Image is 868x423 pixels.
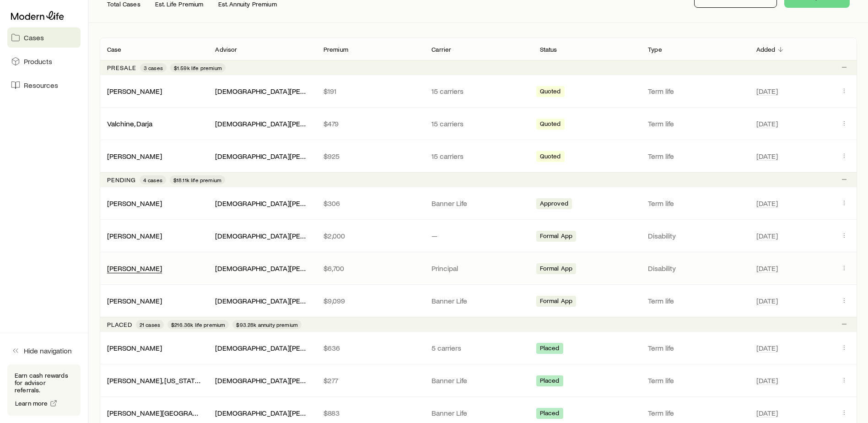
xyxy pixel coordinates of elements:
[107,343,162,353] div: [PERSON_NAME]
[540,46,557,53] p: Status
[107,64,136,71] p: Presale
[107,152,162,160] a: [PERSON_NAME]
[215,296,308,306] div: [DEMOGRAPHIC_DATA][PERSON_NAME]
[431,376,525,385] p: Banner Life
[107,376,200,385] div: [PERSON_NAME], [US_STATE]
[24,81,58,90] span: Resources
[323,376,417,385] p: $277
[431,46,451,53] p: Carrier
[107,87,162,95] a: [PERSON_NAME]
[107,119,152,128] a: Valchine, Darja
[107,231,162,241] div: [PERSON_NAME]
[323,343,417,352] p: $636
[215,264,308,273] div: [DEMOGRAPHIC_DATA][PERSON_NAME]
[215,376,308,385] div: [DEMOGRAPHIC_DATA][PERSON_NAME]
[107,199,162,207] a: [PERSON_NAME]
[648,296,741,305] p: Term life
[215,231,308,241] div: [DEMOGRAPHIC_DATA][PERSON_NAME]
[107,296,162,305] a: [PERSON_NAME]
[171,321,225,328] span: $216.36k life premium
[173,176,221,184] span: $18.11k life premium
[144,64,163,71] span: 3 cases
[107,46,122,53] p: Case
[107,199,162,208] div: [PERSON_NAME]
[431,87,525,96] p: 15 carriers
[648,231,741,240] p: Disability
[540,297,573,307] span: Formal App
[648,408,741,418] p: Term life
[540,120,561,130] span: Quoted
[756,264,778,273] span: [DATE]
[107,87,162,96] div: [PERSON_NAME]
[143,176,162,184] span: 4 cases
[323,296,417,305] p: $9,099
[107,296,162,306] div: [PERSON_NAME]
[107,231,162,240] a: [PERSON_NAME]
[7,51,81,71] a: Products
[756,119,778,128] span: [DATE]
[24,57,52,66] span: Products
[140,321,160,328] span: 21 cases
[431,199,525,208] p: Banner Life
[431,152,525,161] p: 15 carriers
[107,152,162,161] div: [PERSON_NAME]
[540,265,573,274] span: Formal App
[215,199,308,208] div: [DEMOGRAPHIC_DATA][PERSON_NAME]
[107,408,231,417] a: [PERSON_NAME][GEOGRAPHIC_DATA]
[323,152,417,161] p: $925
[756,343,778,352] span: [DATE]
[756,231,778,240] span: [DATE]
[756,87,778,96] span: [DATE]
[7,341,81,361] button: Hide navigation
[215,343,308,353] div: [DEMOGRAPHIC_DATA][PERSON_NAME]
[756,46,776,53] p: Added
[215,408,308,418] div: [DEMOGRAPHIC_DATA][PERSON_NAME]
[431,408,525,418] p: Banner Life
[756,296,778,305] span: [DATE]
[431,296,525,305] p: Banner Life
[215,152,308,161] div: [DEMOGRAPHIC_DATA][PERSON_NAME]
[323,119,417,128] p: $479
[107,0,140,8] p: Total Cases
[431,119,525,128] p: 15 carriers
[756,152,778,161] span: [DATE]
[540,409,560,419] span: Placed
[648,46,662,53] p: Type
[107,176,136,184] p: Pending
[107,321,132,328] p: Placed
[155,0,204,8] p: Est. Life Premium
[7,364,81,416] div: Earn cash rewards for advisor referrals.Learn more
[648,264,741,273] p: Disability
[756,408,778,418] span: [DATE]
[648,119,741,128] p: Term life
[540,344,560,354] span: Placed
[7,27,81,48] a: Cases
[24,346,72,355] span: Hide navigation
[24,33,44,42] span: Cases
[323,46,348,53] p: Premium
[107,119,152,129] div: Valchine, Darja
[431,264,525,273] p: Principal
[648,376,741,385] p: Term life
[540,87,561,97] span: Quoted
[648,152,741,161] p: Term life
[15,400,48,407] span: Learn more
[540,377,560,386] span: Placed
[215,87,308,96] div: [DEMOGRAPHIC_DATA][PERSON_NAME]
[107,264,162,272] a: [PERSON_NAME]
[107,408,200,418] div: [PERSON_NAME][GEOGRAPHIC_DATA]
[107,343,162,352] a: [PERSON_NAME]
[15,372,73,394] p: Earn cash rewards for advisor referrals.
[540,232,573,242] span: Formal App
[323,231,417,240] p: $2,000
[236,321,298,328] span: $93.28k annuity premium
[7,75,81,95] a: Resources
[540,200,568,209] span: Approved
[756,199,778,208] span: [DATE]
[323,264,417,273] p: $6,700
[648,199,741,208] p: Term life
[323,87,417,96] p: $191
[323,199,417,208] p: $306
[431,231,525,240] p: —
[215,119,308,129] div: [DEMOGRAPHIC_DATA][PERSON_NAME]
